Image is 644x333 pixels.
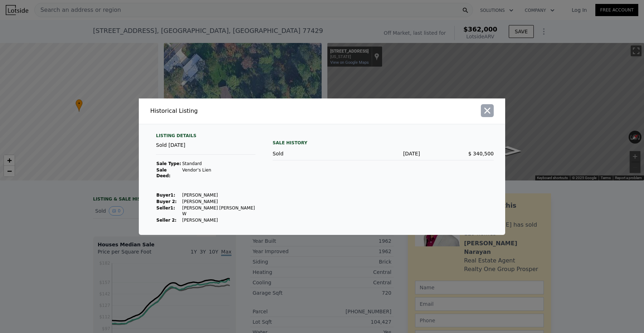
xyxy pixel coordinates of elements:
[273,139,494,147] div: Sale History
[273,150,346,157] div: Sold
[182,205,255,217] td: [PERSON_NAME] [PERSON_NAME] W
[182,198,255,205] td: [PERSON_NAME]
[156,218,176,223] strong: Seller 2:
[182,160,255,167] td: Standard
[156,168,171,178] strong: Sale Deed:
[468,151,494,156] span: $ 340,500
[182,217,255,223] td: [PERSON_NAME]
[156,141,255,155] div: Sold [DATE]
[182,167,255,179] td: Vendor’s Lien
[156,199,177,204] strong: Buyer 2:
[346,150,420,157] div: [DATE]
[156,193,175,198] strong: Buyer 1 :
[150,107,319,115] div: Historical Listing
[156,133,255,141] div: Listing Details
[156,206,175,211] strong: Seller 1 :
[156,161,181,166] strong: Sale Type:
[182,192,255,198] td: [PERSON_NAME]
